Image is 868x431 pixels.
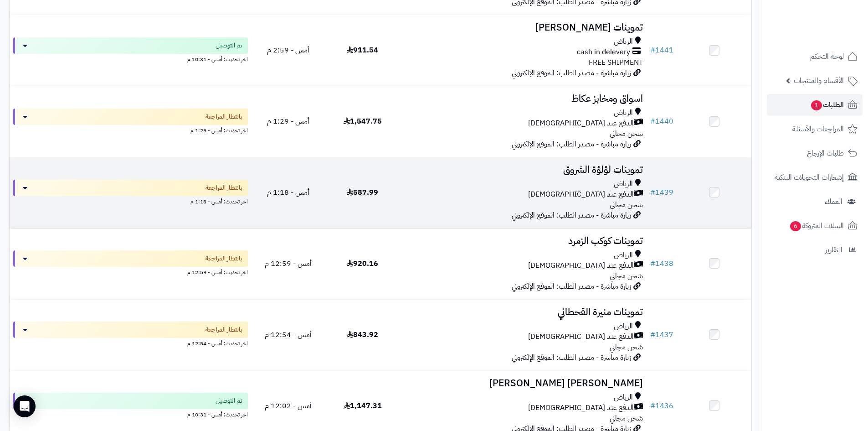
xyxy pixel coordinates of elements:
[810,50,844,63] span: لوحة التحكم
[767,239,863,261] a: التقارير
[344,116,382,127] span: 1,547.75
[614,108,633,118] span: الرياض
[512,352,631,363] span: زيارة مباشرة - مصدر الطلب: الموقع الإلكتروني
[610,128,643,139] span: شحن مجاني
[650,116,673,127] a: #1440
[14,395,36,417] div: Open Intercom Messenger
[825,195,842,208] span: العملاء
[512,281,631,292] span: زيارة مباشرة - مصدر الطلب: الموقع الإلكتروني
[403,93,643,104] h3: اسواق ومخابز عكاظ
[610,270,643,281] span: شحن مجاني
[789,219,844,232] span: السلات المتروكة
[403,22,643,33] h3: تموينات [PERSON_NAME]
[265,258,312,269] span: أمس - 12:59 م
[13,338,248,348] div: اخر تحديث: أمس - 12:54 م
[650,45,673,56] a: #1441
[650,116,655,127] span: #
[650,187,655,198] span: #
[614,179,633,189] span: الرياض
[775,171,844,184] span: إشعارات التحويلات البنكية
[528,332,634,342] span: الدفع عند [DEMOGRAPHIC_DATA]
[512,68,631,78] span: زيارة مباشرة - مصدر الطلب: الموقع الإلكتروني
[767,46,863,68] a: لوحة التحكم
[265,329,312,340] span: أمس - 12:54 م
[825,244,842,256] span: التقارير
[528,260,634,271] span: الدفع عند [DEMOGRAPHIC_DATA]
[792,123,844,135] span: المراجعات والأسئلة
[205,112,242,121] span: بانتظار المراجعة
[650,258,655,269] span: #
[403,307,643,317] h3: تموينات منيرة القحطاني
[13,196,248,206] div: اخر تحديث: أمس - 1:18 م
[512,210,631,221] span: زيارة مباشرة - مصدر الطلب: الموقع الإلكتروني
[205,254,242,263] span: بانتظار المراجعة
[347,258,378,269] span: 920.16
[267,45,309,56] span: أمس - 2:59 م
[265,400,312,411] span: أمس - 12:02 م
[610,342,643,353] span: شحن مجاني
[347,45,378,56] span: 911.54
[403,378,643,389] h3: [PERSON_NAME] [PERSON_NAME]
[767,118,863,140] a: المراجعات والأسئلة
[205,325,242,334] span: بانتظار المراجعة
[614,321,633,332] span: الرياض
[344,400,382,411] span: 1,147.31
[216,396,242,405] span: تم التوصيل
[807,147,844,160] span: طلبات الإرجاع
[347,329,378,340] span: 843.92
[650,400,655,411] span: #
[790,221,801,231] span: 6
[794,74,844,87] span: الأقسام والمنتجات
[650,400,673,411] a: #1436
[767,142,863,164] a: طلبات الإرجاع
[614,36,633,47] span: الرياض
[810,99,844,111] span: الطلبات
[267,116,309,127] span: أمس - 1:29 م
[403,236,643,246] h3: تموينات كوكب الزمرد
[13,125,248,135] div: اخر تحديث: أمس - 1:29 م
[216,41,242,50] span: تم التوصيل
[589,57,643,68] span: FREE SHIPMENT
[528,403,634,413] span: الدفع عند [DEMOGRAPHIC_DATA]
[267,187,309,198] span: أمس - 1:18 م
[205,183,242,192] span: بانتظار المراجعة
[528,118,634,129] span: الدفع عند [DEMOGRAPHIC_DATA]
[577,47,630,57] span: cash in delevery
[650,329,673,340] a: #1437
[610,199,643,210] span: شحن مجاني
[767,94,863,116] a: الطلبات1
[13,409,248,419] div: اخر تحديث: أمس - 10:31 م
[610,413,643,424] span: شحن مجاني
[528,189,634,200] span: الدفع عند [DEMOGRAPHIC_DATA]
[767,191,863,213] a: العملاء
[512,139,631,150] span: زيارة مباشرة - مصدر الطلب: الموقع الإلكتروني
[650,258,673,269] a: #1438
[806,26,859,45] img: logo-2.png
[403,165,643,175] h3: تموينات لؤلؤة الشروق
[650,45,655,56] span: #
[13,54,248,63] div: اخر تحديث: أمس - 10:31 م
[650,187,673,198] a: #1439
[614,392,633,403] span: الرياض
[614,250,633,260] span: الرياض
[13,267,248,276] div: اخر تحديث: أمس - 12:59 م
[767,215,863,237] a: السلات المتروكة6
[767,166,863,188] a: إشعارات التحويلات البنكية
[650,329,655,340] span: #
[811,100,822,110] span: 1
[347,187,378,198] span: 587.99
